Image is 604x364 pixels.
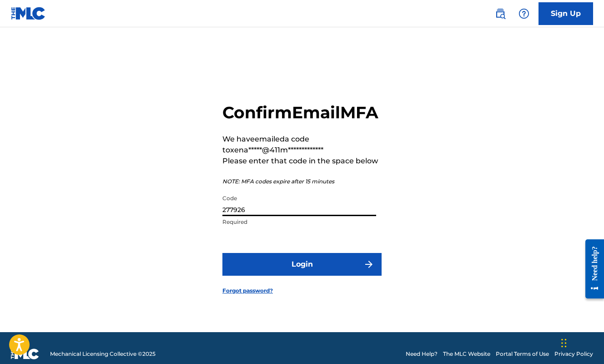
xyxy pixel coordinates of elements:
iframe: Resource Center [579,233,604,306]
a: The MLC Website [443,350,490,358]
img: f7272a7cc735f4ea7f67.svg [363,259,374,270]
p: Required [222,218,376,226]
a: Privacy Policy [554,350,593,358]
img: search [495,8,506,19]
p: NOTE: MFA codes expire after 15 minutes [222,177,382,186]
img: MLC Logo [11,7,46,20]
img: help [518,8,529,19]
a: Forgot password? [222,287,273,295]
h2: Confirm Email MFA [222,102,382,123]
a: Portal Terms of Use [496,350,549,358]
div: Help [515,5,533,23]
img: logo [11,349,39,359]
a: Need Help? [406,350,438,358]
button: Login [222,253,382,276]
iframe: Chat Widget [559,320,604,364]
span: Mechanical Licensing Collective © 2025 [50,350,156,358]
div: Drag [561,329,567,357]
p: Please enter that code in the space below [222,156,382,167]
a: Sign Up [539,2,593,25]
a: Public Search [491,5,509,23]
